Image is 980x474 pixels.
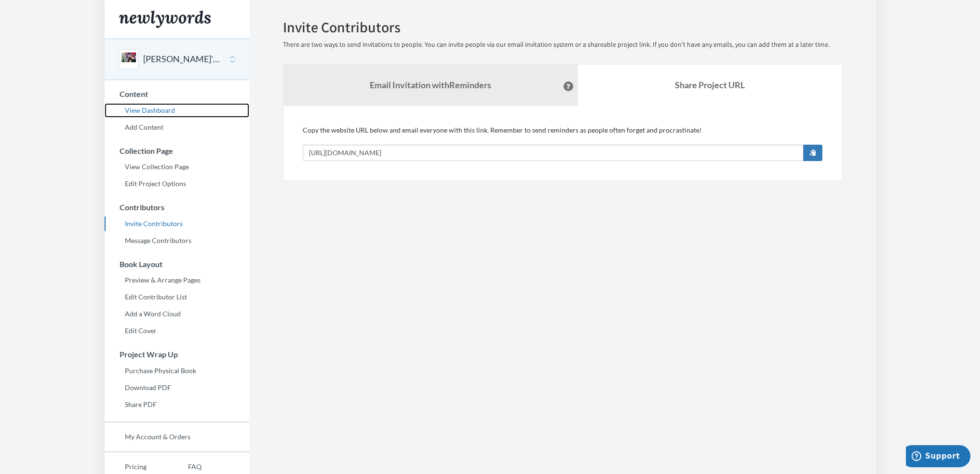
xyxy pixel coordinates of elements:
[105,350,249,359] h3: Project Wrap Up
[105,273,249,287] a: Preview & Arrange Pages
[105,233,249,248] a: Message Contributors
[283,19,842,35] h2: Invite Contributors
[105,176,249,191] a: Edit Project Options
[105,307,249,321] a: Add a Word Cloud
[283,40,842,50] p: There are two ways to send invitations to people. You can invite people via our email invitation ...
[168,460,201,474] a: FAQ
[105,397,249,412] a: Share PDF
[105,460,168,474] a: Pricing
[119,11,211,28] img: Newlywords logo
[105,160,249,174] a: View Collection Page
[906,445,970,469] iframe: Opens a widget where you can chat to one of our agents
[105,364,249,378] a: Purchase Physical Book
[105,90,249,98] h3: Content
[105,147,249,155] h3: Collection Page
[105,103,249,118] a: View Dashboard
[105,290,249,304] a: Edit Contributor List
[370,80,491,90] strong: Email Invitation with Reminders
[105,217,249,231] a: Invite Contributors
[143,53,221,66] button: [PERSON_NAME]'s Retirement
[675,80,745,90] b: Share Project URL
[105,120,249,135] a: Add Content
[105,430,249,444] a: My Account & Orders
[105,380,249,395] a: Download PDF
[105,203,249,212] h3: Contributors
[105,324,249,338] a: Edit Cover
[105,260,249,269] h3: Book Layout
[303,125,822,161] div: Copy the website URL below and email everyone with this link. Remember to send reminders as peopl...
